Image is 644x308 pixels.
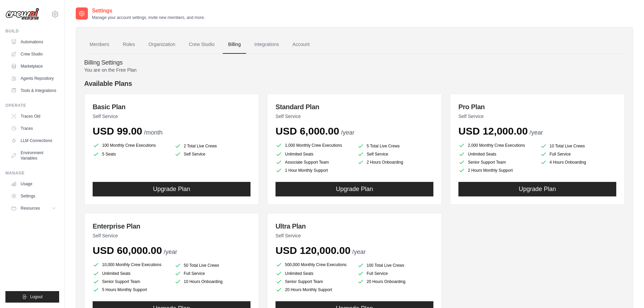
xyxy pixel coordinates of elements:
[174,143,251,149] li: 2 Total Live Crews
[5,28,59,34] div: Build
[84,59,625,67] h4: Billing Settings
[8,61,59,72] a: Marketplace
[174,270,251,277] li: Full Service
[21,206,40,211] span: Resources
[8,85,59,96] a: Tools & Integrations
[357,262,434,269] li: 100 Total Live Crews
[8,111,59,122] a: Traces Old
[357,278,434,285] li: 20 Hours Onboarding
[93,113,251,120] p: Self Service
[276,232,433,239] p: Self Service
[174,278,251,285] li: 10 Hours Onboarding
[8,37,59,47] a: Automations
[8,179,59,189] a: Usage
[276,286,352,293] li: 20 Hours Monthly Support
[93,102,251,112] h3: Basic Plan
[93,278,169,285] li: Senior Support Team
[144,129,163,136] span: /month
[92,7,205,15] h2: Settings
[5,170,59,176] div: Manage
[93,125,142,137] span: USD 99.00
[5,103,59,108] div: Operate
[276,261,352,269] li: 500,000 Monthly Crew Executions
[276,278,352,285] li: Senior Support Team
[5,8,39,21] img: Logo
[84,67,625,73] p: You are on the Free Plan
[458,167,535,174] li: 2 Hours Monthly Support
[92,15,205,20] p: Manage your account settings, invite new members, and more.
[8,49,59,60] a: Crew Studio
[357,143,434,149] li: 5 Total Live Crews
[357,151,434,158] li: Self Service
[174,151,251,158] li: Self Service
[352,248,366,255] span: /year
[276,159,352,166] li: Associate Support Team
[458,125,528,137] span: USD 12,000.00
[5,291,59,303] button: Logout
[8,147,59,164] a: Environment Variables
[164,248,177,255] span: /year
[276,102,433,112] h3: Standard Plan
[8,73,59,84] a: Agents Repository
[529,129,543,136] span: /year
[540,151,617,158] li: Full Service
[276,151,352,158] li: Unlimited Seats
[276,167,352,174] li: 1 Hour Monthly Support
[357,159,434,166] li: 2 Hours Onboarding
[93,286,169,293] li: 5 Hours Monthly Support
[93,232,251,239] p: Self Service
[84,35,115,54] a: Members
[223,35,246,54] a: Billing
[276,221,433,231] h3: Ultra Plan
[341,129,354,136] span: /year
[93,245,162,256] span: USD 60,000.00
[174,262,251,269] li: 50 Total Live Crews
[249,35,284,54] a: Integrations
[540,159,617,166] li: 4 Hours Onboarding
[117,35,140,54] a: Roles
[184,35,220,54] a: Crew Studio
[276,125,339,137] span: USD 6,000.00
[276,245,351,256] span: USD 120,000.00
[93,141,169,149] li: 100 Monthly Crew Executions
[458,102,616,112] h3: Pro Plan
[540,143,617,149] li: 10 Total Live Crews
[458,151,535,158] li: Unlimited Seats
[143,35,181,54] a: Organization
[276,270,352,277] li: Unlimited Seats
[93,182,251,196] button: Upgrade Plan
[357,270,434,277] li: Full Service
[8,203,59,214] button: Resources
[30,294,43,300] span: Logout
[458,182,616,196] button: Upgrade Plan
[8,123,59,134] a: Traces
[458,113,616,120] p: Self Service
[287,35,315,54] a: Account
[8,135,59,146] a: LLM Connections
[276,182,433,196] button: Upgrade Plan
[458,141,535,149] li: 2,000 Monthly Crew Executions
[93,151,169,158] li: 5 Seats
[93,261,169,269] li: 10,000 Monthly Crew Executions
[84,79,625,88] h4: Available Plans
[93,270,169,277] li: Unlimited Seats
[93,221,251,231] h3: Enterprise Plan
[458,159,535,166] li: Senior Support Team
[276,141,352,149] li: 1,000 Monthly Crew Executions
[276,113,433,120] p: Self Service
[8,191,59,202] a: Settings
